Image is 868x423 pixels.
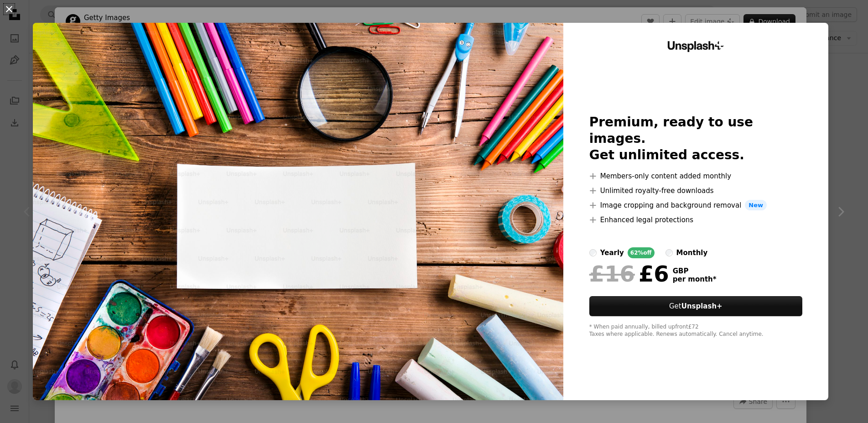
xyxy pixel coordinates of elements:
span: £16 [589,262,635,286]
input: monthly [665,249,673,256]
li: Unlimited royalty-free downloads [589,185,802,196]
span: GBP [673,267,717,275]
div: yearly [600,247,624,258]
a: GetUnsplash+ [589,296,802,316]
li: Members-only content added monthly [589,171,802,182]
strong: Unsplash+ [681,302,722,310]
li: Image cropping and background removal [589,200,802,211]
span: per month * [673,275,717,283]
li: Enhanced legal protections [589,214,802,225]
div: monthly [676,247,708,258]
div: 62% off [628,247,655,258]
span: New [745,200,767,211]
div: * When paid annually, billed upfront £72 Taxes where applicable. Renews automatically. Cancel any... [589,324,802,338]
div: £6 [589,262,669,286]
input: yearly62%off [589,249,597,256]
h2: Premium, ready to use images. Get unlimited access. [589,114,802,163]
